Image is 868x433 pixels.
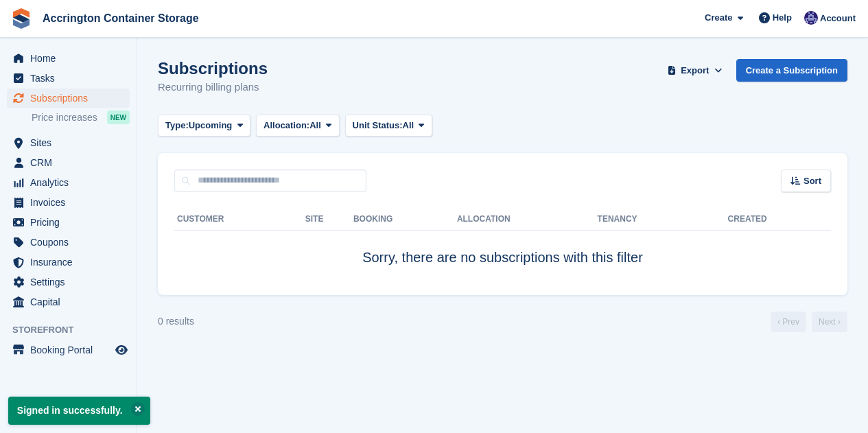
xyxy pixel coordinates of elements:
span: Tasks [30,69,113,88]
th: Site [305,209,353,231]
span: Account [820,12,856,25]
a: menu [7,69,130,88]
a: Price increases NEW [32,110,130,125]
a: menu [7,173,130,192]
span: Subscriptions [30,89,113,108]
span: Home [30,49,113,68]
span: Capital [30,292,113,312]
span: Help [773,11,792,25]
span: Coupons [30,233,113,252]
h1: Subscriptions [158,59,268,78]
img: Jacob Connolly [804,11,818,25]
span: All [403,119,414,132]
a: Previous [771,312,806,332]
a: menu [7,292,130,312]
div: 0 results [158,314,194,329]
a: menu [7,49,130,68]
a: menu [7,89,130,108]
th: Created [728,209,831,231]
button: Allocation: All [256,115,340,137]
span: Price increases [32,111,97,124]
span: Export [681,64,709,78]
button: Export [665,59,725,82]
span: Unit Status: [353,119,403,132]
a: menu [7,133,130,152]
span: All [309,119,321,132]
span: Sort [804,174,821,188]
a: menu [7,213,130,232]
p: Recurring billing plans [158,80,268,95]
a: menu [7,340,130,360]
img: stora-icon-8386f47178a22dfd0bd8f6a31ec36ba5ce8667c1dd55bd0f319d3a0aa187defe.svg [11,8,32,29]
a: Next [812,312,847,332]
span: Invoices [30,193,113,212]
a: Preview store [113,342,130,358]
nav: Page [768,312,850,332]
button: Unit Status: All [345,115,432,137]
a: Create a Subscription [736,59,847,82]
span: Create [705,11,732,25]
span: Insurance [30,253,113,272]
a: menu [7,253,130,272]
span: CRM [30,153,113,172]
th: Customer [174,209,305,231]
span: Pricing [30,213,113,232]
a: Accrington Container Storage [37,7,204,30]
span: Storefront [12,323,137,337]
span: Settings [30,272,113,292]
a: menu [7,233,130,252]
div: NEW [107,110,130,124]
th: Tenancy [598,209,646,231]
th: Allocation [457,209,598,231]
p: Signed in successfully. [8,397,150,425]
span: Allocation: [263,119,309,132]
th: Booking [353,209,457,231]
span: Sites [30,133,113,152]
a: menu [7,193,130,212]
a: menu [7,153,130,172]
span: Type: [165,119,189,132]
button: Type: Upcoming [158,115,250,137]
span: Analytics [30,173,113,192]
span: Upcoming [189,119,233,132]
span: Sorry, there are no subscriptions with this filter [362,250,643,265]
span: Booking Portal [30,340,113,360]
a: menu [7,272,130,292]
